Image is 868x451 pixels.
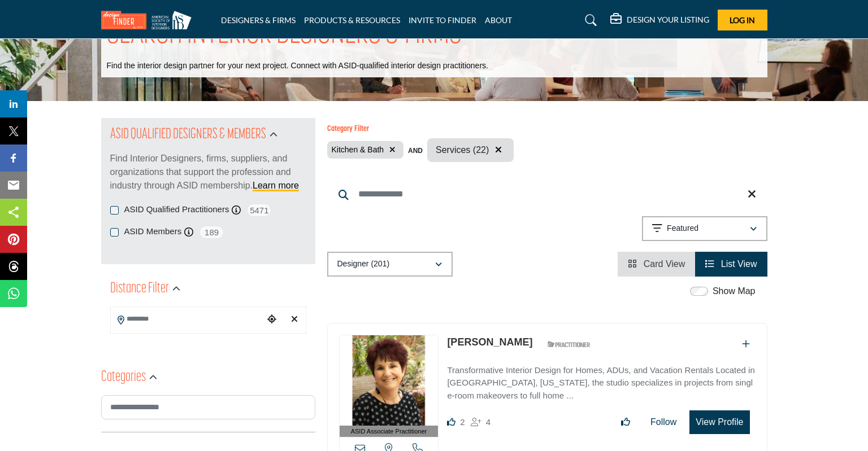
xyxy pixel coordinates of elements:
a: DESIGNERS & FIRMS [221,15,296,25]
h2: Distance Filter [110,279,169,299]
p: Designer (201) [337,259,390,270]
a: ABOUT [485,15,512,25]
input: ASID Qualified Practitioners checkbox [110,206,119,214]
a: PRODUCTS & RESOURCES [304,15,400,25]
p: Transformative Interior Design for Homes, ADUs, and Vacation Rentals Located in [GEOGRAPHIC_DATA]... [447,364,755,402]
span: 4 [486,417,491,427]
label: Show Map [713,284,756,298]
p: Karen Steinberg [447,335,532,350]
span: Kitchen & Bath [332,145,384,154]
a: Search [574,11,604,29]
span: 2 [460,417,465,427]
input: Search Location [111,308,263,330]
p: Featured [667,223,698,234]
a: [PERSON_NAME] [447,336,532,348]
span: 5471 [246,203,272,217]
span: ASID Associate Practitioner [351,427,427,436]
button: Log In [718,10,767,30]
label: ASID Qualified Practitioners [124,203,229,216]
b: AND [408,147,423,155]
input: Search Keyword [327,181,767,208]
i: Likes [447,418,455,426]
input: ASID Members checkbox [110,228,119,237]
div: Clear search location [286,308,303,332]
button: Featured [642,216,767,241]
a: Learn more [253,181,299,190]
img: Site Logo [101,11,197,29]
p: Find the interior design partner for your next project. Connect with ASID-qualified interior desi... [107,60,488,72]
span: 189 [199,225,224,239]
h5: DESIGN YOUR LISTING [627,15,709,25]
a: INVITE TO FINDER [409,15,476,25]
a: ASID Associate Practitioner [340,335,439,437]
button: Designer (201) [327,252,453,277]
div: Followers [471,415,491,429]
h2: Categories [101,367,146,388]
span: Log In [730,15,755,25]
li: Card View [618,252,695,277]
img: ASID Qualified Practitioners Badge Icon [543,338,594,352]
h2: ASID QUALIFIED DESIGNERS & MEMBERS [110,125,266,145]
a: View Card [628,259,685,269]
button: Like listing [614,411,637,434]
div: DESIGN YOUR LISTING [610,14,709,27]
input: Search Category [101,395,315,419]
button: View Profile [689,410,749,434]
h6: Category Filter [327,125,514,134]
p: Find Interior Designers, firms, suppliers, and organizations that support the profession and indu... [110,152,306,192]
button: Follow [643,411,684,434]
span: Services (22) [436,145,489,155]
a: Transformative Interior Design for Homes, ADUs, and Vacation Rentals Located in [GEOGRAPHIC_DATA]... [447,357,755,402]
span: List View [721,259,757,269]
a: View List [705,259,757,269]
img: Karen Steinberg [340,335,439,426]
a: Add To List [742,339,750,349]
div: Choose your current location [263,308,280,332]
span: Card View [644,259,685,269]
li: List View [695,252,767,277]
label: ASID Members [124,225,182,238]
